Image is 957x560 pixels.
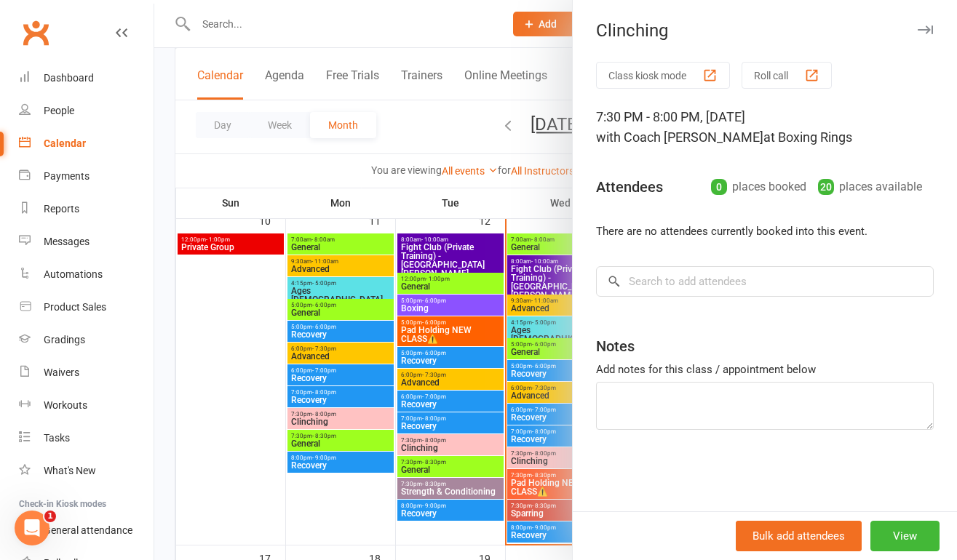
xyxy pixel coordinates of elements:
[44,301,106,313] div: Product Sales
[44,432,70,444] div: Tasks
[736,521,862,551] button: Bulk add attendees
[44,334,85,345] div: Gradings
[19,422,154,455] a: Tasks
[711,177,806,197] div: places booked
[596,336,635,356] div: Notes
[596,266,934,297] input: Search to add attendees
[44,268,103,280] div: Automations
[818,177,922,197] div: places available
[742,62,832,89] button: Roll call
[818,179,834,195] div: 20
[44,203,79,215] div: Reports
[19,389,154,422] a: Workouts
[596,223,934,240] li: There are no attendees currently booked into this event.
[19,193,154,225] a: Reports
[44,105,74,116] div: People
[711,179,727,195] div: 0
[596,107,934,148] div: 7:30 PM - 8:00 PM, [DATE]
[19,356,154,389] a: Waivers
[44,170,90,182] div: Payments
[44,137,86,149] div: Calendar
[19,225,154,258] a: Messages
[573,20,957,41] div: Clinching
[19,62,154,95] a: Dashboard
[19,160,154,193] a: Payments
[17,15,54,51] a: Clubworx
[15,511,49,545] iframe: Intercom live chat
[19,291,154,324] a: Product Sales
[44,367,79,378] div: Waivers
[870,521,940,551] button: View
[19,455,154,487] a: What's New
[19,127,154,160] a: Calendar
[44,524,132,536] div: General attendance
[44,72,94,84] div: Dashboard
[44,399,87,411] div: Workouts
[44,465,96,476] div: What's New
[596,62,730,89] button: Class kiosk mode
[19,324,154,356] a: Gradings
[596,177,663,197] div: Attendees
[19,258,154,291] a: Automations
[44,511,56,522] span: 1
[44,236,90,247] div: Messages
[19,514,154,547] a: General attendance kiosk mode
[19,95,154,127] a: People
[763,129,852,145] span: at Boxing Rings
[596,129,763,145] span: with Coach [PERSON_NAME]
[596,361,934,378] div: Add notes for this class / appointment below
